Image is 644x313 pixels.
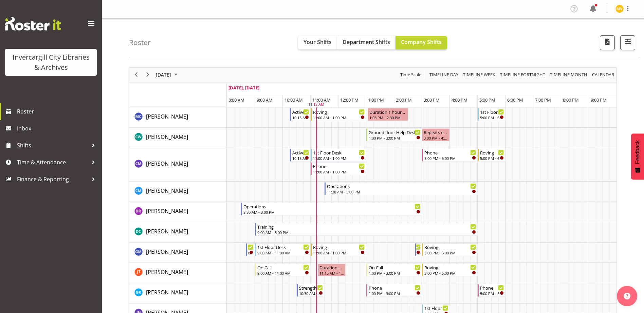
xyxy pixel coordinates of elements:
[146,248,188,255] span: [PERSON_NAME]
[146,227,188,235] a: [PERSON_NAME]
[129,222,227,243] td: Donald Cunningham resource
[325,182,478,195] div: Cindy Mulrooney"s event - Operations Begin From Tuesday, September 23, 2025 at 11:30:00 AM GMT+12...
[313,115,365,120] div: 11:00 AM - 1:00 PM
[292,115,309,120] div: 10:15 AM - 11:00 AM
[600,35,615,50] button: Download a PDF of the roster for the current day
[146,160,188,168] a: [PERSON_NAME]
[424,135,448,141] div: 3:00 PM - 4:00 PM
[422,149,478,162] div: Chamique Mamolo"s event - Phone Begin From Tuesday, September 23, 2025 at 3:00:00 PM GMT+12:00 En...
[241,203,422,215] div: Debra Robinson"s event - Operations Begin From Tuesday, September 23, 2025 at 8:30:00 AM GMT+12:0...
[428,70,460,79] button: Timeline Day
[366,284,422,297] div: Grace Roscoe-Squires"s event - Phone Begin From Tuesday, September 23, 2025 at 1:00:00 PM GMT+12:...
[422,264,478,276] div: Glen Tomlinson"s event - Roving Begin From Tuesday, September 23, 2025 at 3:00:00 PM GMT+12:00 En...
[369,135,420,141] div: 1:00 PM - 3:00 PM
[535,97,551,103] span: 7:00 PM
[631,133,644,180] button: Feedback - Show survey
[257,250,309,255] div: 9:00 AM - 11:00 AM
[418,244,421,250] div: New book tagging
[462,70,496,79] span: Timeline Week
[146,133,188,141] a: [PERSON_NAME]
[146,207,188,215] span: [PERSON_NAME]
[129,243,227,263] td: Gabriel McKay Smith resource
[257,223,476,230] div: Training
[255,243,311,256] div: Gabriel McKay Smith"s event - 1st Floor Desk Begin From Tuesday, September 23, 2025 at 9:00:00 AM...
[395,36,447,49] button: Company Shifts
[303,38,332,46] span: Your Shifts
[422,128,450,141] div: Catherine Wilson"s event - Repeats every tuesday - Catherine Wilson Begin From Tuesday, September...
[313,169,365,174] div: 11:00 AM - 1:00 PM
[340,97,358,103] span: 12:00 PM
[292,149,309,156] div: Active Rhyming
[146,207,188,215] a: [PERSON_NAME]
[255,223,478,236] div: Donald Cunningham"s event - Training Begin From Tuesday, September 23, 2025 at 9:00:00 AM GMT+12:...
[228,85,259,91] span: [DATE], [DATE]
[368,108,408,121] div: Aurora Catu"s event - Duration 1 hours - Aurora Catu Begin From Tuesday, September 23, 2025 at 1:...
[311,162,366,175] div: Chamique Mamolo"s event - Phone Begin From Tuesday, September 23, 2025 at 11:00:00 AM GMT+12:00 E...
[318,264,346,276] div: Glen Tomlinson"s event - Duration 1 hours - Glen Tomlinson Begin From Tuesday, September 23, 2025...
[153,68,182,82] div: September 23, 2025
[337,36,395,49] button: Department Shifts
[424,97,440,103] span: 3:00 PM
[620,35,635,50] button: Filter Shifts
[478,284,505,297] div: Grace Roscoe-Squires"s event - Phone Begin From Tuesday, September 23, 2025 at 5:00:00 PM GMT+12:...
[368,97,384,103] span: 1:00 PM
[479,97,495,103] span: 5:00 PM
[415,243,422,256] div: Gabriel McKay Smith"s event - New book tagging Begin From Tuesday, September 23, 2025 at 2:45:00 ...
[424,129,448,135] div: Repeats every [DATE] - [PERSON_NAME]
[299,284,323,291] div: Strength and Balance
[146,112,188,121] a: [PERSON_NAME]
[129,202,227,222] td: Debra Robinson resource
[591,70,615,79] span: calendar
[366,128,422,141] div: Catherine Wilson"s event - Ground floor Help Desk Begin From Tuesday, September 23, 2025 at 1:00:...
[255,264,311,276] div: Glen Tomlinson"s event - On Call Begin From Tuesday, September 23, 2025 at 9:00:00 AM GMT+12:00 E...
[429,70,459,79] span: Timeline Day
[243,209,420,215] div: 8:30 AM - 3:00 PM
[143,70,152,79] button: Next
[549,70,588,79] span: Timeline Month
[146,288,188,296] a: [PERSON_NAME]
[480,155,504,161] div: 5:00 PM - 6:00 PM
[343,38,390,46] span: Department Shifts
[311,108,366,121] div: Aurora Catu"s event - Roving Begin From Tuesday, September 23, 2025 at 11:00:00 AM GMT+12:00 Ends...
[591,97,607,103] span: 9:00 PM
[424,305,448,311] div: 1st Floor Desk
[146,248,188,256] a: [PERSON_NAME]
[480,291,504,296] div: 5:00 PM - 6:00 PM
[146,187,188,194] span: [PERSON_NAME]
[549,70,589,79] button: Timeline Month
[369,284,420,291] div: Phone
[424,149,476,156] div: Phone
[17,106,98,117] span: Roster
[246,243,255,256] div: Gabriel McKay Smith"s event - Newspapers Begin From Tuesday, September 23, 2025 at 8:40:00 AM GMT...
[292,108,309,115] div: Active Rhyming
[313,163,365,169] div: Phone
[129,182,227,202] td: Cindy Mulrooney resource
[312,97,331,103] span: 11:00 AM
[319,264,344,271] div: Duration 1 hours - [PERSON_NAME]
[507,97,523,103] span: 6:00 PM
[424,270,476,276] div: 3:00 PM - 5:00 PM
[418,250,421,255] div: 2:45 PM - 3:00 PM
[155,70,181,79] button: September 2025
[146,268,188,276] span: [PERSON_NAME]
[129,128,227,148] td: Catherine Wilson resource
[366,264,422,276] div: Glen Tomlinson"s event - On Call Begin From Tuesday, September 23, 2025 at 1:00:00 PM GMT+12:00 E...
[369,115,406,120] div: 1:03 PM - 2:30 PM
[424,155,476,161] div: 3:00 PM - 5:00 PM
[462,70,497,79] button: Timeline Week
[313,244,365,250] div: Roving
[248,244,253,250] div: Newspapers
[155,70,172,79] span: [DATE]
[243,203,420,210] div: Operations
[290,149,311,162] div: Chamique Mamolo"s event - Active Rhyming Begin From Tuesday, September 23, 2025 at 10:15:00 AM GM...
[369,108,406,115] div: Duration 1 hours - [PERSON_NAME]
[130,68,142,82] div: previous period
[422,243,478,256] div: Gabriel McKay Smith"s event - Roving Begin From Tuesday, September 23, 2025 at 3:00:00 PM GMT+12:...
[257,264,309,271] div: On Call
[480,108,504,115] div: 1st Floor Desk
[228,97,244,103] span: 8:00 AM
